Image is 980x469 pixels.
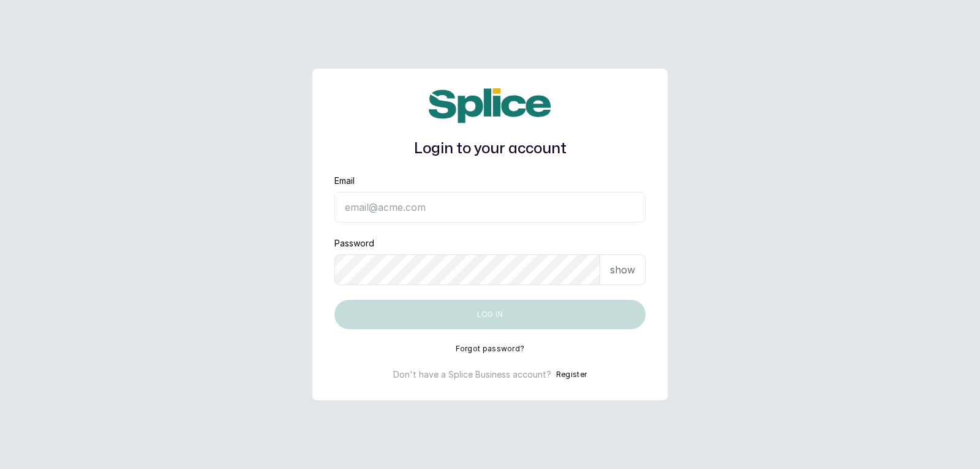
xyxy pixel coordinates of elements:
[393,368,551,381] p: Don't have a Splice Business account?
[334,192,646,223] input: email@acme.com
[610,262,635,277] p: show
[334,175,355,187] label: Email
[334,138,646,160] h1: Login to your account
[334,237,374,250] label: Password
[456,344,525,354] button: Forgot password?
[334,300,646,329] button: Log in
[556,368,587,381] button: Register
